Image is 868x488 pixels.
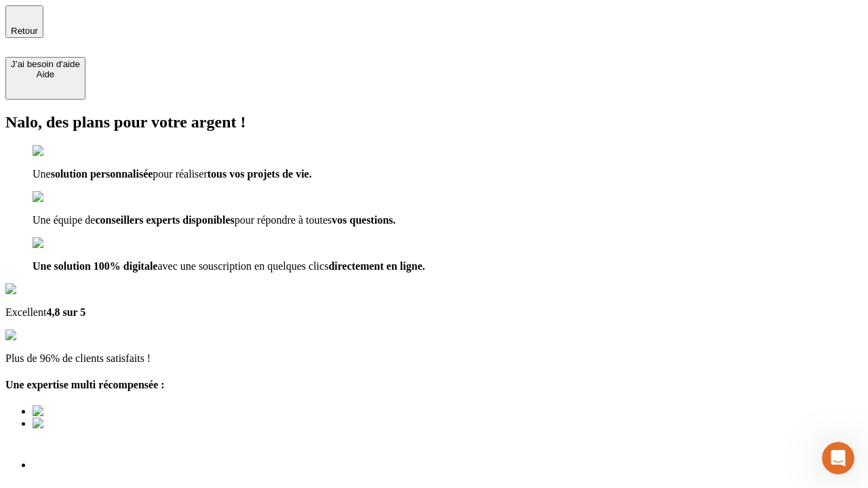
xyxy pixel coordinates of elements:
[11,59,80,69] div: J’ai besoin d'aide
[33,430,158,442] img: Best savings advice award
[822,442,854,474] iframe: Intercom live chat
[95,214,234,226] span: conseillers experts disponibles
[33,237,91,249] img: checkmark
[157,260,328,272] span: avec une souscription en quelques clics
[11,69,80,79] div: Aide
[5,306,46,318] span: Excellent
[33,405,158,418] img: Best savings advice award
[5,283,84,296] img: Google Review
[208,168,312,180] span: tous vos projets de vie.
[5,457,863,482] h1: Votre résultat de simulation est prêt !
[11,26,38,36] span: Retour
[235,214,332,226] span: pour répondre à toutes
[33,418,158,430] img: Best savings advice award
[33,168,51,180] span: Une
[5,5,43,38] button: Retour
[33,214,95,226] span: Une équipe de
[328,260,425,272] span: directement en ligne.
[33,260,157,272] span: Une solution 100% digitale
[5,379,863,391] h4: Une expertise multi récompensée :
[33,191,91,203] img: checkmark
[5,352,863,365] p: Plus de 96% de clients satisfaits !
[51,168,153,180] span: solution personnalisée
[46,306,85,318] span: 4,8 sur 5
[33,145,91,157] img: checkmark
[153,168,207,180] span: pour réaliser
[5,113,863,131] h2: Nalo, des plans pour votre argent !
[5,329,73,342] img: reviews stars
[332,214,395,226] span: vos questions.
[5,57,85,100] button: J’ai besoin d'aideAide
